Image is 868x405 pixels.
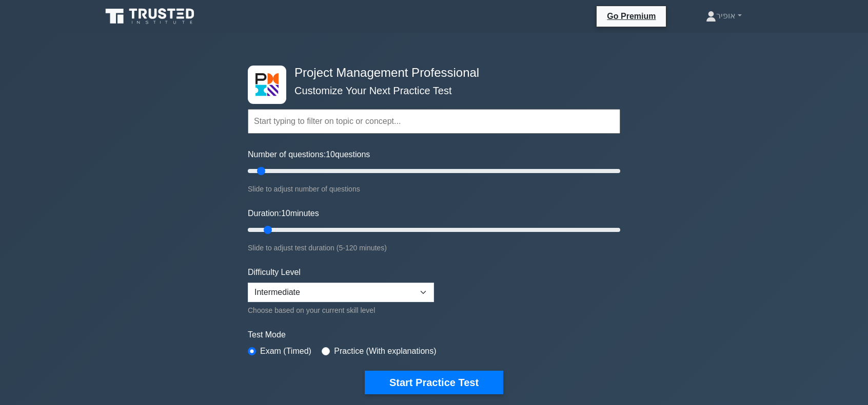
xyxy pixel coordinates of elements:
div: Slide to adjust test duration (5-120 minutes) [248,242,620,254]
input: Start typing to filter on topic or concept... [248,109,620,134]
label: Difficulty Level [248,266,301,279]
h4: Project Management Professional [290,66,570,80]
a: אופיר [681,6,766,26]
span: 10 [281,209,290,218]
label: Number of questions: questions [248,148,370,161]
label: Duration: minutes [248,207,319,220]
a: Go Premium [601,10,662,23]
div: Choose based on your current skill level [248,304,434,316]
label: Exam (Timed) [260,345,311,357]
label: Test Mode [248,329,620,341]
button: Start Practice Test [365,371,503,394]
label: Practice (With explanations) [334,345,436,357]
div: Slide to adjust number of questions [248,183,620,195]
span: 10 [326,150,335,159]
